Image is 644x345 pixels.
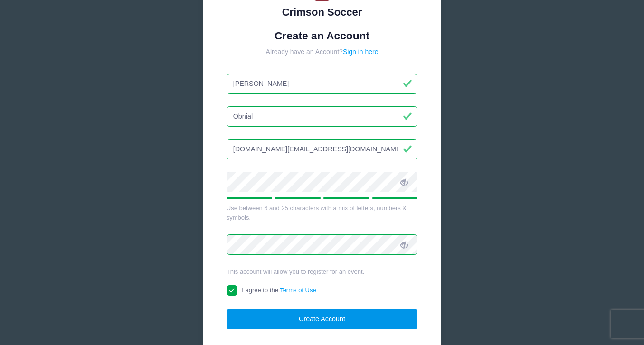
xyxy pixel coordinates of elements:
button: Create Account [227,309,418,329]
input: I agree to theTerms of Use [227,285,237,296]
input: Last Name [227,106,418,127]
div: Use between 6 and 25 characters with a mix of letters, numbers & symbols. [227,204,418,222]
input: Email [227,139,418,159]
a: Sign in here [343,48,379,56]
div: This account will allow you to register for an event. [227,267,418,277]
div: Crimson Soccer [227,4,418,20]
a: Terms of Use [280,287,316,294]
span: I agree to the [242,287,316,294]
div: Already have an Account? [227,47,418,57]
input: First Name [227,74,418,94]
h1: Create an Account [227,29,418,42]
